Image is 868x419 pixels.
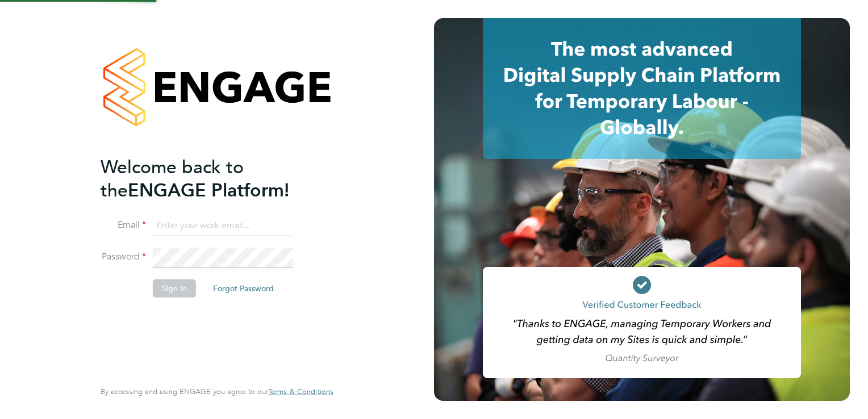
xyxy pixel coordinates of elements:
button: Sign In [153,279,196,298]
button: Forgot Password [204,279,283,298]
span: By accessing and using ENGAGE you agree to our [101,387,333,396]
span: Welcome back to the [101,156,244,202]
h2: ENGAGE Platform! [101,156,322,202]
label: Email [101,219,146,231]
input: Enter your work email... [153,216,293,236]
label: Password [101,251,146,263]
a: Terms & Conditions [268,387,333,396]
